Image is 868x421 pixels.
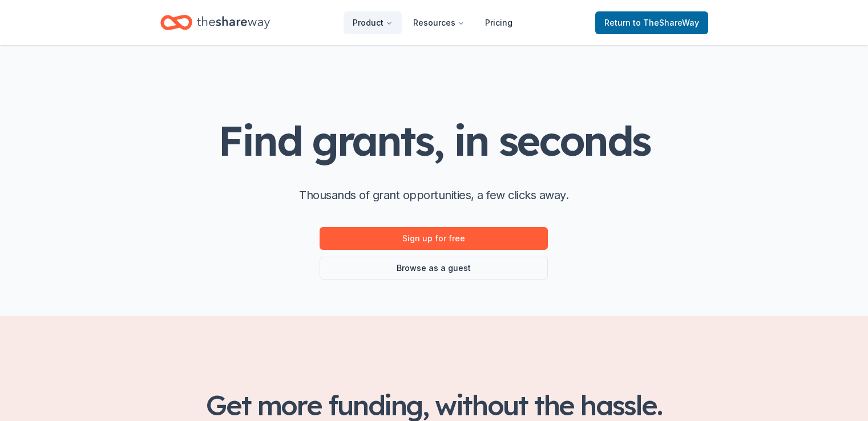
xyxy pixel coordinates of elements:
a: Returnto TheShareWay [595,11,708,34]
button: Resources [404,11,474,34]
span: to TheShareWay [633,18,699,27]
span: Return [604,16,699,30]
a: Sign up for free [320,227,548,250]
a: Home [160,9,270,36]
button: Product [344,11,402,34]
h1: Find grants, in seconds [218,118,649,163]
a: Browse as a guest [320,257,548,280]
nav: Main [344,9,522,36]
h2: Get more funding, without the hassle. [160,389,708,421]
a: Pricing [476,11,522,34]
p: Thousands of grant opportunities, a few clicks away. [299,186,568,204]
